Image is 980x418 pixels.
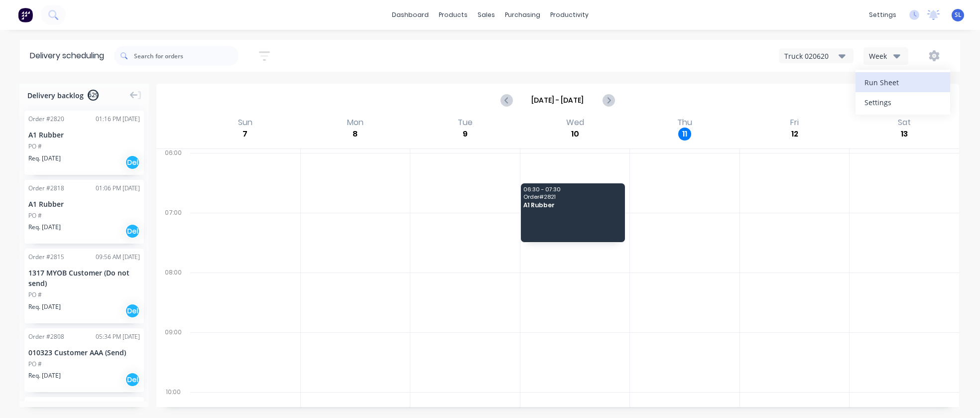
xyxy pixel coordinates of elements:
div: Fri [787,118,802,128]
div: PO # [28,290,42,299]
span: Req. [DATE] [28,223,61,232]
div: products [434,7,473,22]
div: 09:56 AM [DATE] [96,253,140,262]
span: Req. [DATE] [28,154,61,163]
div: Del [125,224,140,239]
div: 09:00 [156,326,190,386]
div: 06:00 [156,147,190,207]
div: Settings [864,95,941,110]
div: Wed [563,118,587,128]
div: A1 Rubber [28,199,140,209]
div: Sat [895,118,914,128]
div: 1317 MYOB Customer (Do not send) [28,268,140,288]
span: Req. [DATE] [28,302,61,311]
div: 9 [459,128,472,140]
div: Tue [455,118,476,128]
div: Del [125,155,140,170]
div: 08:00 [156,267,190,326]
div: Del [125,372,140,387]
div: 05:34 PM [DATE] [96,332,140,341]
div: PO # [28,360,42,369]
div: 01:16 PM [DATE] [96,115,140,124]
div: Order # 2820 [28,115,64,124]
div: 10 [569,128,582,140]
span: 06:30 - 07:30 [523,186,621,192]
span: Delivery backlog [27,90,84,101]
div: Sun [235,118,255,128]
div: 12 [788,128,801,140]
input: Search for orders [134,46,239,66]
div: 11 [678,128,691,140]
span: Req. [DATE] [28,371,61,380]
div: Delivery scheduling [20,40,114,72]
span: SL [955,10,962,19]
span: 629 [88,90,99,101]
div: 010323 Customer AAA (Send) [28,347,140,358]
div: 7 [239,128,251,140]
span: A1 Rubber [523,202,621,208]
div: Run Sheet [864,75,941,90]
button: Truck 020620 [779,48,854,63]
div: 13 [898,128,911,140]
div: 01:06 PM [DATE] [96,184,140,193]
div: Order # 2808 [28,332,64,341]
button: Week [863,47,908,65]
span: Order # 2821 [523,194,621,200]
div: Order # 2818 [28,184,64,193]
div: 8 [349,128,362,140]
div: 07:00 [156,207,190,267]
div: Order # 2815 [28,253,64,262]
a: dashboard [387,7,434,22]
div: PO # [28,142,42,151]
div: Mon [344,118,367,128]
div: productivity [545,7,594,22]
div: purchasing [500,7,545,22]
div: Thu [674,118,695,128]
div: sales [473,7,500,22]
div: PO # [28,211,42,220]
div: settings [864,7,901,22]
div: Week [869,51,898,61]
img: Factory [18,7,33,22]
div: A1 Rubber [28,130,140,140]
div: Truck 020620 [784,51,839,61]
div: Del [125,303,140,318]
